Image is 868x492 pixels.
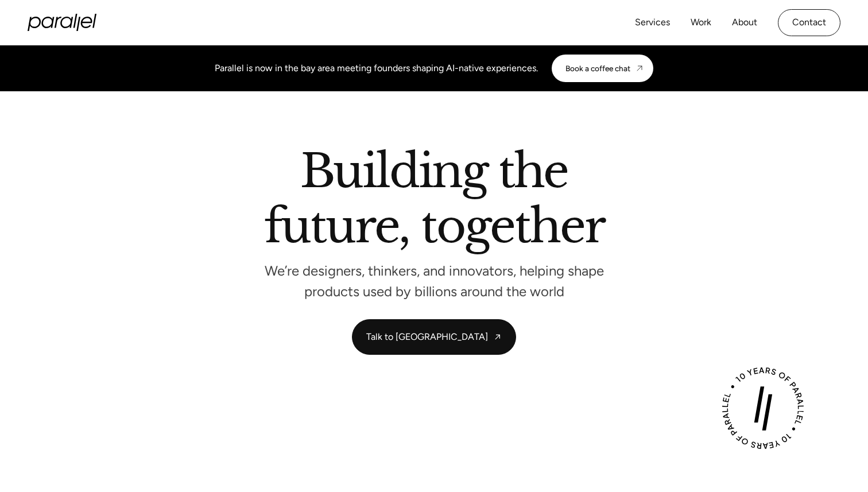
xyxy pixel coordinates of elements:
[778,9,840,36] a: Contact
[262,266,606,296] p: We’re designers, thinkers, and innovators, helping shape products used by billions around the world
[28,14,96,31] a: home
[215,61,538,75] div: Parallel is now in the bay area meeting founders shaping AI-native experiences.
[552,55,653,82] a: Book a coffee chat
[635,64,644,73] img: CTA arrow image
[635,14,670,31] a: Services
[565,64,630,73] div: Book a coffee chat
[264,149,604,254] h2: Building the future, together
[691,14,711,31] a: Work
[732,14,757,31] a: About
